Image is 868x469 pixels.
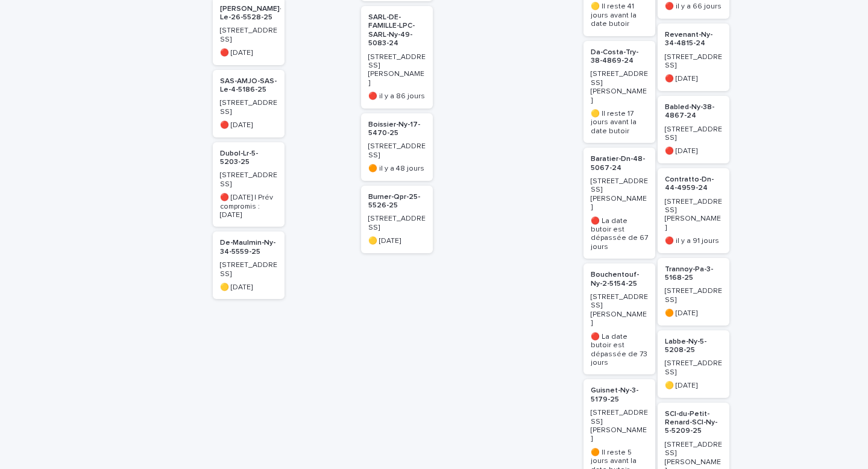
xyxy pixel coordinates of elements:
p: Contratto-Dn-44-4959-24 [665,175,722,193]
a: De-Maulmin-Ny-34-5559-25[STREET_ADDRESS]🟡 [DATE] [213,231,285,299]
p: [STREET_ADDRESS][PERSON_NAME] [591,293,648,328]
p: [STREET_ADDRESS][PERSON_NAME] [591,70,648,105]
p: 🟠 [DATE] [665,309,722,318]
p: 🔴 il y a 66 jours [665,2,722,11]
p: [STREET_ADDRESS][PERSON_NAME] [591,409,648,444]
p: SAS-AMJO-SAS-Le-4-5186-25 [220,77,277,95]
a: Labbe-Ny-5-5208-25[STREET_ADDRESS]🟡 [DATE] [658,330,729,398]
a: Revenant-Ny-34-4815-24[STREET_ADDRESS]🔴 [DATE] [658,24,729,91]
p: [STREET_ADDRESS] [220,27,277,44]
a: Boissier-Ny-17-5470-25[STREET_ADDRESS]🟠 il y a 48 jours [361,113,433,181]
p: [STREET_ADDRESS] [665,53,722,71]
p: [STREET_ADDRESS] [220,261,277,279]
p: Bouchentouf-Ny-2-5154-25 [591,271,648,288]
p: Trannoy-Pa-3-5168-25 [665,265,722,283]
a: Da-Costa-Try-38-4869-24[STREET_ADDRESS][PERSON_NAME]🟡 Il reste 17 jours avant la date butoir [583,41,655,143]
a: Burner-Qpr-25-5526-25[STREET_ADDRESS]🟡 [DATE] [361,186,433,253]
p: Baratier-Dn-48-5067-24 [591,155,648,172]
a: Contratto-Dn-44-4959-24[STREET_ADDRESS][PERSON_NAME]🔴 il y a 91 jours [658,168,729,253]
p: 🔴 [DATE] [665,75,722,83]
a: Dubol-Lr-5-5203-25[STREET_ADDRESS]🔴 [DATE] | Prév compromis : [DATE] [213,142,285,227]
p: 🟡 [DATE] [220,283,277,292]
p: 🔴 La date butoir est dépassée de 67 jours [591,217,648,252]
p: [STREET_ADDRESS][PERSON_NAME] [665,198,722,233]
p: SARL-DE-FAMILLE-LPC-SARL-Ny-49-5083-24 [368,13,426,48]
p: [STREET_ADDRESS] [665,287,722,304]
p: Boissier-Ny-17-5470-25 [368,121,426,138]
p: 🟡 Il reste 41 jours avant la date butoir [591,2,648,28]
p: 🔴 [DATE] [220,49,277,57]
p: 🔴 il y a 91 jours [665,237,722,245]
a: Trannoy-Pa-3-5168-25[STREET_ADDRESS]🟠 [DATE] [658,258,729,326]
p: Da-Costa-Try-38-4869-24 [591,48,648,66]
a: Bouchentouf-Ny-2-5154-25[STREET_ADDRESS][PERSON_NAME]🔴 La date butoir est dépassée de 73 jours [583,263,655,374]
p: [STREET_ADDRESS] [368,142,426,160]
p: [STREET_ADDRESS][PERSON_NAME] [591,177,648,212]
p: Labbe-Ny-5-5208-25 [665,338,722,355]
a: SARL-DE-FAMILLE-LPC-SARL-Ny-49-5083-24[STREET_ADDRESS][PERSON_NAME]🔴 il y a 86 jours [361,6,433,109]
p: 🟡 [DATE] [665,382,722,390]
p: Burner-Qpr-25-5526-25 [368,193,426,210]
p: [STREET_ADDRESS] [665,125,722,143]
a: Babled-Ny-38-4867-24[STREET_ADDRESS]🔴 [DATE] [658,96,729,163]
p: 🔴 [DATE] | Prév compromis : [DATE] [220,194,277,219]
p: [STREET_ADDRESS] [368,215,426,232]
p: 🔴 La date butoir est dépassée de 73 jours [591,333,648,368]
p: 🟡 Il reste 17 jours avant la date butoir [591,110,648,136]
p: Revenant-Ny-34-4815-24 [665,31,722,48]
p: [STREET_ADDRESS] [220,171,277,189]
p: 🟡 [DATE] [368,237,426,245]
a: Baratier-Dn-48-5067-24[STREET_ADDRESS][PERSON_NAME]🔴 La date butoir est dépassée de 67 jours [583,148,655,259]
p: 🟠 il y a 48 jours [368,165,426,173]
p: De-Maulmin-Ny-34-5559-25 [220,239,277,256]
p: [PERSON_NAME]-Le-26-5528-25 [220,5,282,22]
a: SAS-AMJO-SAS-Le-4-5186-25[STREET_ADDRESS]🔴 [DATE] [213,70,285,137]
p: [STREET_ADDRESS] [665,359,722,377]
p: [STREET_ADDRESS] [220,99,277,116]
p: Babled-Ny-38-4867-24 [665,103,722,121]
p: SCI-du-Petit-Renard-SCI-Ny-5-5209-25 [665,410,722,436]
p: 🔴 [DATE] [220,121,277,130]
p: [STREET_ADDRESS][PERSON_NAME] [368,53,426,88]
p: 🔴 [DATE] [665,147,722,156]
p: 🔴 il y a 86 jours [368,92,426,101]
p: Dubol-Lr-5-5203-25 [220,150,277,167]
p: Guisnet-Ny-3-5179-25 [591,386,648,404]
